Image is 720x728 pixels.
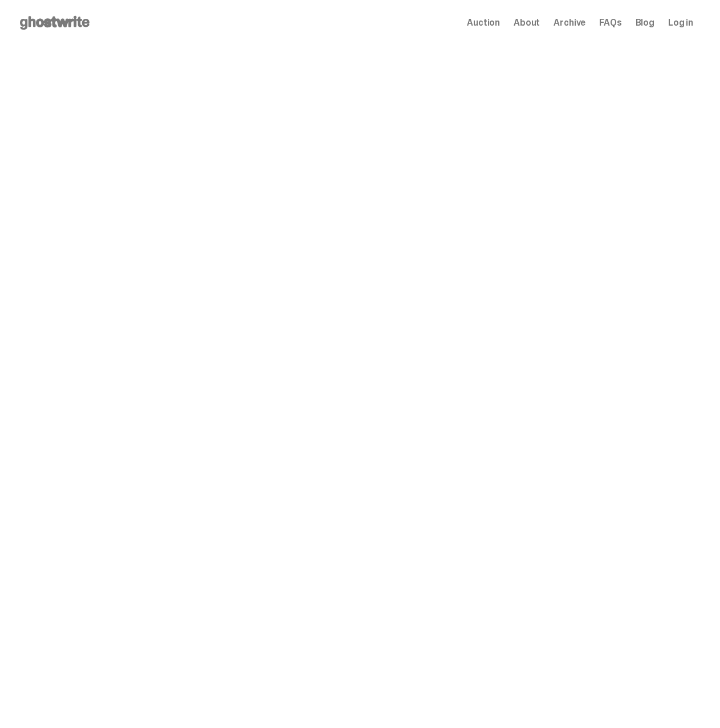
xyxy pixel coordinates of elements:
a: Log in [668,18,693,27]
a: Blog [636,18,654,27]
a: FAQs [599,18,621,27]
a: About [514,18,540,27]
a: Archive [554,18,585,27]
a: Auction [467,18,500,27]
